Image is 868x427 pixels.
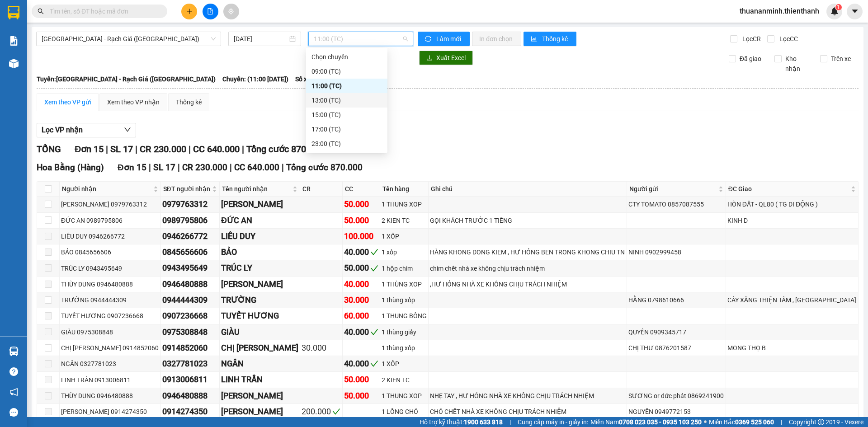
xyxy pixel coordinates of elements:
[382,231,427,241] div: 1 XỐP
[311,110,382,120] div: 15:00 (TC)
[380,182,429,197] th: Tên hàng
[418,32,470,46] button: syncLàm mới
[222,74,288,84] span: Chuyến: (11:00 [DATE])
[42,124,83,136] span: Lọc VP nhận
[590,417,702,427] span: Miền Nam
[382,263,427,273] div: 1 hộp chim
[736,54,765,64] span: Đã giao
[429,182,627,197] th: Ghi chú
[311,66,382,76] div: 09:00 (TC)
[162,246,218,258] div: 0845656606
[382,216,427,225] div: 2 KIEN TC
[234,34,288,44] input: 12/08/2025
[370,360,378,368] span: check
[178,162,180,173] span: |
[628,391,724,401] div: SƯƠNG or dức phát 0869241900
[135,144,137,155] span: |
[124,126,131,133] span: down
[9,59,19,68] img: warehouse-icon
[222,184,291,194] span: Tên người nhận
[220,197,300,212] td: PHƯƠNG PHẠM
[727,343,857,353] div: MONG THỌ B
[382,327,427,337] div: 1 thùng giấy
[727,295,857,305] div: CÂY XĂNG THIỆN TÂM , [GEOGRAPHIC_DATA]
[162,198,218,211] div: 0979763312
[818,419,824,425] span: copyright
[162,373,218,386] div: 0913006811
[370,328,378,336] span: check
[161,229,220,244] td: 0946266772
[311,95,382,105] div: 13:00 (TC)
[282,162,284,173] span: |
[221,294,298,306] div: TRƯỜNG
[161,277,220,292] td: 0946480888
[149,162,151,173] span: |
[246,144,324,155] span: Tổng cước 870.000
[162,357,218,370] div: 0327781023
[436,34,462,44] span: Làm mới
[62,184,151,194] span: Người nhận
[161,388,220,404] td: 0946480888
[61,407,159,417] div: [PERSON_NAME] 0914274350
[221,326,298,338] div: GIÀU
[302,342,340,354] div: 30.000
[61,375,159,385] div: LINH TRẦN 0913006811
[162,214,218,227] div: 0989795806
[344,310,378,322] div: 60.000
[61,216,159,225] div: ĐỨC AN 0989795806
[61,311,159,321] div: TUYẾT HƯƠNG 0907236668
[220,404,300,420] td: NGỌC CHÂU
[220,229,300,244] td: LIÊU DUY
[162,389,218,402] div: 0946480888
[382,359,427,369] div: 1 XỐP
[781,417,782,427] span: |
[344,230,378,243] div: 100.000
[847,4,863,19] button: caret-down
[61,263,159,273] div: TRÚC LY 0943495649
[9,367,18,376] span: question-circle
[162,262,218,274] div: 0943495649
[311,124,382,134] div: 17:00 (TC)
[782,54,813,74] span: Kho nhận
[221,262,298,274] div: TRÚC LY
[38,8,44,14] span: search
[61,327,159,337] div: GIÀU 0975308848
[42,32,216,46] span: Sài Gòn - Rạch Giá (Hàng Hoá)
[425,36,433,43] span: sync
[727,199,857,209] div: HÒN ĐẤT - QL80 ( TG DI ĐỘNG )
[221,373,298,386] div: LINH TRẦN
[306,50,387,64] div: Chọn chuyến
[176,97,202,107] div: Thống kê
[140,144,186,155] span: CR 230.000
[735,418,774,426] strong: 0369 525 060
[242,144,244,155] span: |
[542,34,569,44] span: Thống kê
[776,34,799,44] span: Lọc CC
[732,5,826,17] span: thuananminh.thienthanh
[311,52,382,62] div: Chọn chuyến
[61,231,159,241] div: LIÊU DUY 0946266772
[827,54,854,64] span: Trên xe
[430,407,625,417] div: CHÓ CHẾT NHÀ XE KHÔNG CHỊU TRÁCH NHIỆM
[37,123,136,137] button: Lọc VP nhận
[430,247,625,257] div: HÀNG KHONG DONG KIEM , HƯ HỎNG BEN TRONG KHONG CHIU TN
[189,144,191,155] span: |
[193,144,240,155] span: CC 640.000
[162,294,218,306] div: 0944444309
[531,36,538,43] span: bar-chart
[161,404,220,420] td: 0914274350
[709,417,774,427] span: Miền Bắc
[314,32,408,46] span: 11:00 (TC)
[286,162,363,173] span: Tổng cước 870.000
[220,308,300,324] td: TUYẾT HƯƠNG
[382,247,427,257] div: 1 xốp
[382,391,427,401] div: 1 THUNG XOP
[382,343,427,353] div: 1 thùng xốp
[311,139,382,149] div: 23:00 (TC)
[220,324,300,340] td: GIÀU
[220,340,300,356] td: CHỊ TRINH
[221,405,298,418] div: [PERSON_NAME]
[344,198,378,211] div: 50.000
[220,260,300,276] td: TRÚC LY
[221,357,298,370] div: NGÂN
